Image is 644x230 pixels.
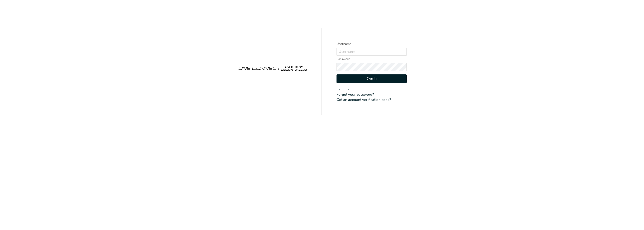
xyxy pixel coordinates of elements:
label: Password [337,56,407,62]
label: Username [337,41,407,47]
a: Sign up [337,87,407,92]
img: oneconnect [237,62,307,74]
a: Got an account verification code? [337,97,407,102]
input: Username [337,48,407,56]
button: Sign In [337,74,407,83]
a: Forgot your password? [337,92,407,97]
